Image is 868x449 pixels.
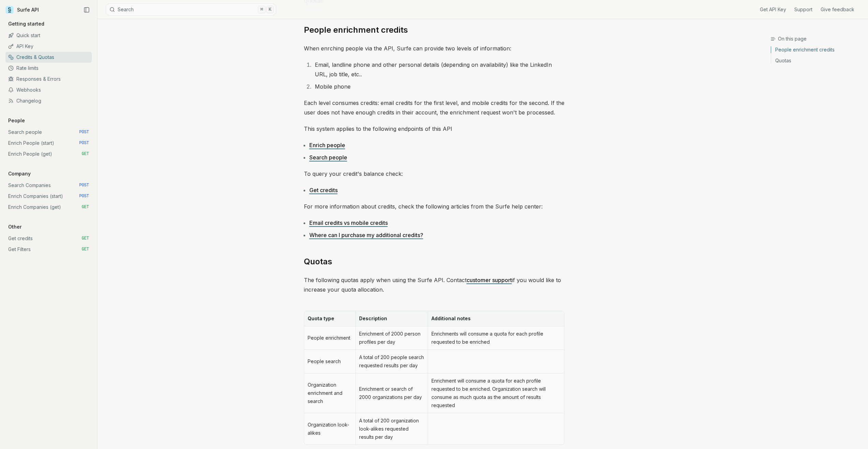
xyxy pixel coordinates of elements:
[313,60,564,79] li: Email, landline phone and other personal details (depending on availability) like the LinkedIn UR...
[304,275,564,294] p: The following quotas apply when using the Surfe API. Contact if you would like to increase your q...
[5,52,92,63] a: Credits & Quotas
[304,202,564,211] p: For more information about credits, check the following articles from the Surfe help center:
[79,140,89,146] span: POST
[5,95,92,106] a: Changelog
[428,311,564,326] th: Additional notes
[79,129,89,135] span: POST
[5,5,39,15] a: Surfe API
[79,183,89,188] span: POST
[5,30,92,41] a: Quick start
[82,204,89,210] span: GET
[428,326,564,350] td: Enrichments will consume a quota for each profile requested to be enriched
[5,170,33,177] p: Company
[5,41,92,52] a: API Key
[304,311,356,326] th: Quota type
[5,63,92,74] a: Rate limits
[467,277,512,283] a: customer support
[304,373,356,413] td: Organization enrichment and search
[5,117,28,124] p: People
[304,25,408,35] a: People enrichment credits
[304,413,356,445] td: Organization look-alikes
[355,413,428,445] td: A total of 200 organization look-alikes requested results per day
[304,124,564,134] p: This system applies to the following endpoints of this API
[5,191,92,202] a: Enrich Companies (start) POST
[313,82,564,91] li: Mobile phone
[258,6,265,13] kbd: ⌘
[355,373,428,413] td: Enrichment or search of 2000 organizations per day
[355,350,428,373] td: A total of 200 people search requested results per day
[5,20,47,27] p: Getting started
[355,326,428,350] td: Enrichment of 2000 person profiles per day
[309,232,423,238] a: Where can I purchase my additional credits?
[771,55,863,64] a: Quotas
[82,5,92,15] button: Collapse Sidebar
[82,151,89,157] span: GET
[5,233,92,244] a: Get credits GET
[266,6,274,13] kbd: K
[5,244,92,255] a: Get Filters GET
[760,6,786,13] a: Get API Key
[5,74,92,84] a: Responses & Errors
[79,193,89,199] span: POST
[304,326,356,350] td: People enrichment
[309,187,338,193] a: Get credits
[5,223,24,230] p: Other
[304,98,564,117] p: Each level consumes credits: email credits for the first level, and mobile credits for the second...
[309,142,345,149] a: Enrich people
[304,256,332,267] a: Quotas
[5,84,92,95] a: Webhooks
[5,149,92,159] a: Enrich People (get) GET
[304,169,564,179] p: To query your credit's balance check:
[82,247,89,252] span: GET
[5,202,92,213] a: Enrich Companies (get) GET
[304,44,564,53] p: When enrching people via the API, Surfe can provide two levels of information:
[821,6,854,13] a: Give feedback
[771,46,863,55] a: People enrichment credits
[309,154,347,161] a: Search people
[304,350,356,373] td: People search
[309,219,388,226] a: Email credits vs mobile credits
[794,6,812,13] a: Support
[428,373,564,413] td: Enrichment will consume a quota for each profile requested to be enriched. Organization search wi...
[106,3,276,16] button: Search⌘K
[355,311,428,326] th: Description
[5,127,92,138] a: Search people POST
[770,35,863,42] h3: On this page
[5,180,92,191] a: Search Companies POST
[82,236,89,241] span: GET
[5,138,92,149] a: Enrich People (start) POST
